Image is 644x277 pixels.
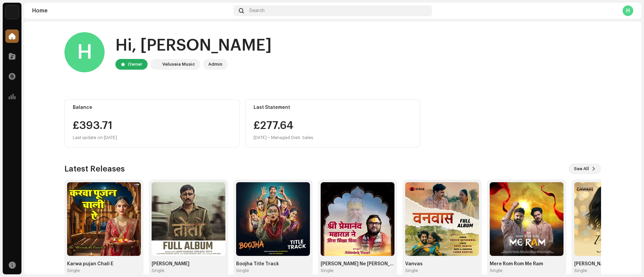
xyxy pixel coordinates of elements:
button: See All [569,163,601,174]
div: Admin [208,60,222,68]
div: Last Statement [254,105,412,110]
div: Mere Rom Rom Me Ram [490,261,563,267]
div: Veluxeia Music [162,60,195,68]
div: Single [321,268,333,273]
div: [PERSON_NAME] Ne [PERSON_NAME] [321,261,394,267]
div: Managed Distr. Sales [271,134,313,142]
div: Boojha Title Track [236,261,310,267]
div: Hi, [PERSON_NAME] [115,35,272,56]
img: c8159f2b-e333-4904-9b1c-b0d0d9d6f00a [236,182,310,256]
div: Single [152,268,164,273]
span: Search [249,8,265,13]
div: Home [32,8,231,13]
img: 5e0b14aa-8188-46af-a2b3-2644d628e69a [152,60,160,68]
div: Karwa pujan Chali E [67,261,141,267]
div: [DATE] [254,134,267,142]
div: Single [67,268,80,273]
img: 236c3b55-b8ef-4296-bd4d-d637df382760 [67,182,141,256]
div: Single [490,268,502,273]
div: Balance [73,105,231,110]
span: See All [574,162,589,176]
div: Vanvas [405,261,479,267]
re-o-card-value: Balance [64,99,240,147]
div: Single [236,268,249,273]
img: 5e0b14aa-8188-46af-a2b3-2644d628e69a [5,5,19,19]
img: d151accb-7999-4fee-923c-33ae4ecde5c7 [405,182,479,256]
re-o-card-value: Last Statement [245,99,421,147]
div: H [623,5,633,16]
div: Single [405,268,418,273]
div: Single [574,268,587,273]
div: Owner [128,60,142,68]
div: • [268,134,270,142]
div: H [64,32,105,72]
img: 5dd837e5-66a4-4f85-a111-30b0c8c76b52 [152,182,225,256]
div: Last update on [DATE] [73,134,231,142]
img: f274866f-7412-4ee5-a8c0-7fb7619a764e [321,182,394,256]
h3: Latest Releases [64,163,125,174]
img: fef075d5-b307-4bb7-aca2-82e370bb9dd7 [490,182,563,256]
div: [PERSON_NAME] [152,261,225,267]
